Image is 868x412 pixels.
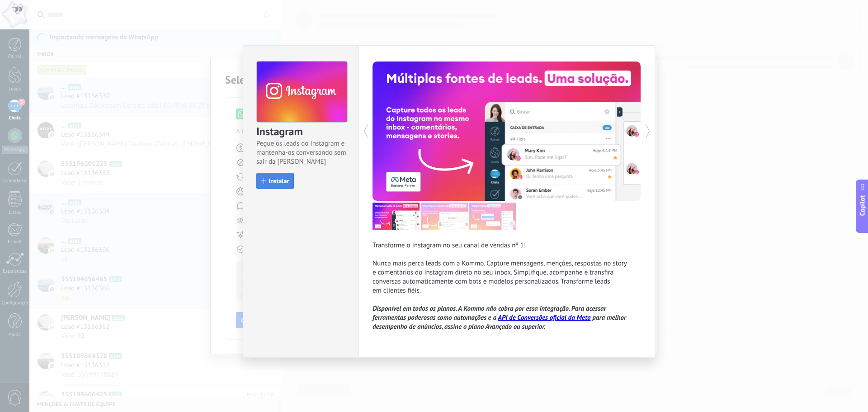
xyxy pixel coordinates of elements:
[256,173,294,189] button: Instalar
[256,124,347,139] h3: Instagram
[269,178,289,184] span: Instalar
[373,241,641,331] div: Transforme o Instagram no seu canal de vendas nº 1! Nunca mais perca leads com a Kommo. Capture m...
[469,203,516,230] img: com_instagram_tour_3_pt.png
[373,304,626,331] i: Disponível em todos os planos. A Kommo não cobra por essa integração. Para acessar ferramentas po...
[421,203,468,230] img: com_instagram_tour_2_pt.png
[373,203,420,230] img: com_instagram_tour_1_pt.png
[256,139,347,166] span: Pegue os leads do Instagram e mantenha-os conversando sem sair da [PERSON_NAME]
[498,313,590,322] a: API de Conversões oficial da Meta
[858,195,867,216] span: Copilot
